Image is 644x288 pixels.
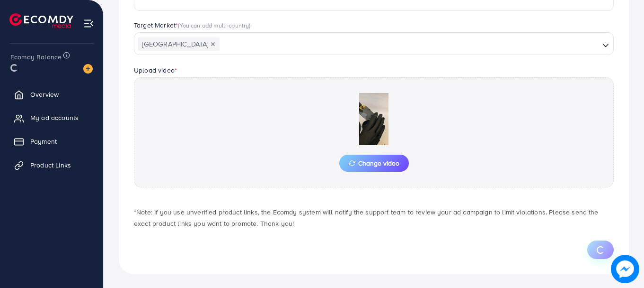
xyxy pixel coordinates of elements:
[30,90,59,99] span: Overview
[211,42,215,46] button: Deselect Pakistan
[134,20,251,30] label: Target Market
[83,18,94,29] img: menu
[134,32,614,55] div: Search for option
[30,113,79,122] span: My ad accounts
[7,156,96,175] a: Product Links
[221,37,599,52] input: Search for option
[7,85,96,104] a: Overview
[10,52,62,62] span: Ecomdy Balance
[138,37,220,51] span: [GEOGRAPHIC_DATA]
[611,255,639,283] img: image
[7,132,96,151] a: Payment
[326,93,421,145] img: Preview Image
[339,155,409,172] button: Change video
[83,64,93,74] img: image
[134,206,614,229] p: *Note: If you use unverified product links, the Ecomdy system will notify the support team to rev...
[7,108,96,127] a: My ad accounts
[349,160,399,167] span: Change video
[178,21,250,29] span: (You can add multi-country)
[134,65,177,75] label: Upload video
[30,137,57,146] span: Payment
[9,13,73,28] img: logo
[30,160,71,170] span: Product Links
